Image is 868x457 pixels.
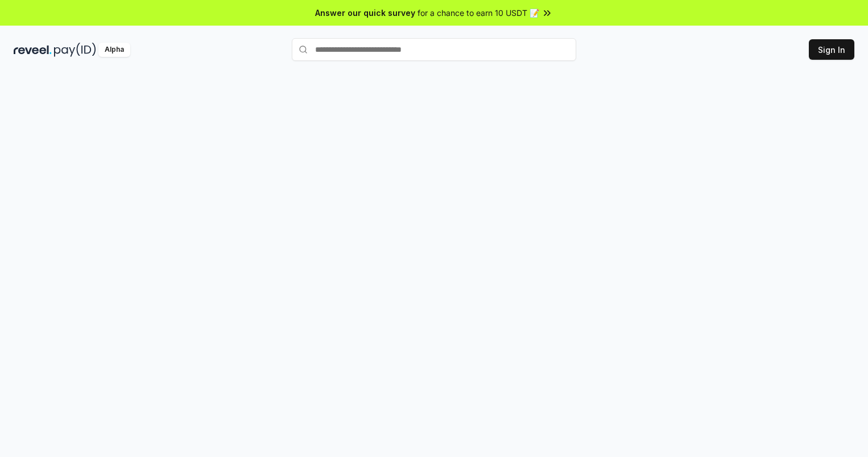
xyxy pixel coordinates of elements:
div: Alpha [98,43,130,57]
img: pay_id [54,43,96,57]
span: for a chance to earn 10 USDT 📝 [418,7,539,19]
img: reveel_dark [14,43,52,57]
button: Sign In [809,39,854,60]
span: Answer our quick survey [315,7,415,19]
